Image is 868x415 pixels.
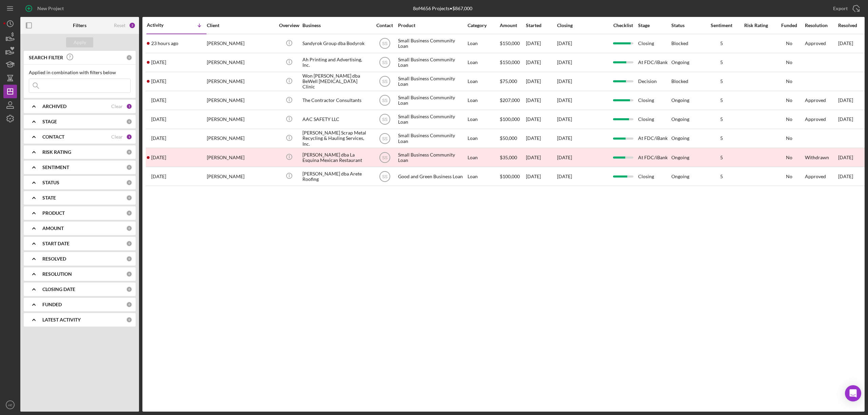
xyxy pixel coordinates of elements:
[526,91,556,109] div: [DATE]
[526,54,556,71] div: [DATE]
[774,41,804,46] div: No
[111,134,123,140] div: Clear
[500,23,525,28] div: Amount
[774,79,804,84] div: No
[126,103,132,109] div: 1
[151,155,166,160] time: 2025-08-14 22:46
[74,37,86,47] div: Apply
[302,110,370,128] div: AAC SAFETY LLC
[151,136,166,141] time: 2025-08-16 02:06
[557,23,608,28] div: Closing
[398,148,466,166] div: Small Business Community Loan
[111,104,123,109] div: Clear
[826,2,865,15] button: Export
[114,23,125,28] div: Reset
[845,385,861,401] div: Open Intercom Messenger
[671,79,688,84] div: Blocked
[382,174,387,179] text: SS
[705,174,738,179] div: 5
[372,23,397,28] div: Contact
[151,117,166,122] time: 2025-08-19 15:55
[151,98,166,103] time: 2025-08-19 18:19
[207,91,275,109] div: [PERSON_NAME]
[42,287,75,292] b: CLOSING DATE
[42,226,64,231] b: AMOUNT
[638,110,671,128] div: Closing
[468,91,499,109] div: Loan
[382,155,387,160] text: SS
[42,165,69,170] b: SENTIMENT
[207,23,275,28] div: Client
[805,23,837,28] div: Resolution
[42,210,65,216] b: PRODUCT
[42,317,81,323] b: LATEST ACTIVITY
[302,23,370,28] div: Business
[151,41,178,46] time: 2025-08-21 20:21
[526,129,556,147] div: [DATE]
[398,35,466,53] div: Small Business Community Loan
[302,91,370,109] div: The Contractor Consultants
[398,72,466,90] div: Small Business Community Loan
[42,271,72,277] b: RESOLUTION
[500,110,525,128] div: $100,000
[557,154,572,160] time: [DATE]
[126,134,132,140] div: 1
[705,41,738,46] div: 5
[382,98,387,103] text: SS
[638,35,671,53] div: Closing
[526,23,556,28] div: Started
[774,98,804,103] div: No
[126,302,132,308] div: 0
[42,149,71,155] b: RISK RATING
[398,129,466,147] div: Small Business Community Loan
[29,55,63,60] b: SEARCH FILTER
[671,136,689,141] div: Ongoing
[671,23,704,28] div: Status
[526,110,556,128] div: [DATE]
[151,60,166,65] time: 2025-08-21 02:00
[705,23,738,28] div: Sentiment
[468,72,499,90] div: Loan
[126,149,132,155] div: 0
[500,35,525,53] div: $150,000
[468,54,499,71] div: Loan
[705,117,738,122] div: 5
[638,23,671,28] div: Stage
[557,97,572,103] time: [DATE]
[774,155,804,160] div: No
[126,55,132,61] div: 0
[398,91,466,109] div: Small Business Community Loan
[468,148,499,166] div: Loan
[557,135,572,141] time: [DATE]
[42,241,70,246] b: START DATE
[774,117,804,122] div: No
[42,256,66,262] b: RESOLVED
[126,317,132,323] div: 0
[302,167,370,185] div: [PERSON_NAME] dba Arete Roofing
[557,78,572,84] time: [DATE]
[73,23,86,28] b: Filters
[398,54,466,71] div: Small Business Community Loan
[302,35,370,53] div: Sandyrok Group dba Bodyrok
[398,167,466,185] div: Good and Green Business Loan
[126,256,132,262] div: 0
[3,398,17,412] button: AE
[468,35,499,53] div: Loan
[151,174,166,179] time: 2025-08-12 22:26
[207,129,275,147] div: [PERSON_NAME]
[302,54,370,71] div: Ah Printing and Advertising, Inc.
[805,98,826,103] div: Approved
[774,136,804,141] div: No
[500,72,525,90] div: $75,000
[42,134,64,140] b: CONTACT
[805,174,826,179] div: Approved
[468,23,499,28] div: Category
[468,110,499,128] div: Loan
[671,155,689,160] div: Ongoing
[774,174,804,179] div: No
[705,98,738,103] div: 5
[37,2,64,15] div: New Project
[526,148,556,166] div: [DATE]
[126,241,132,247] div: 0
[468,167,499,185] div: Loan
